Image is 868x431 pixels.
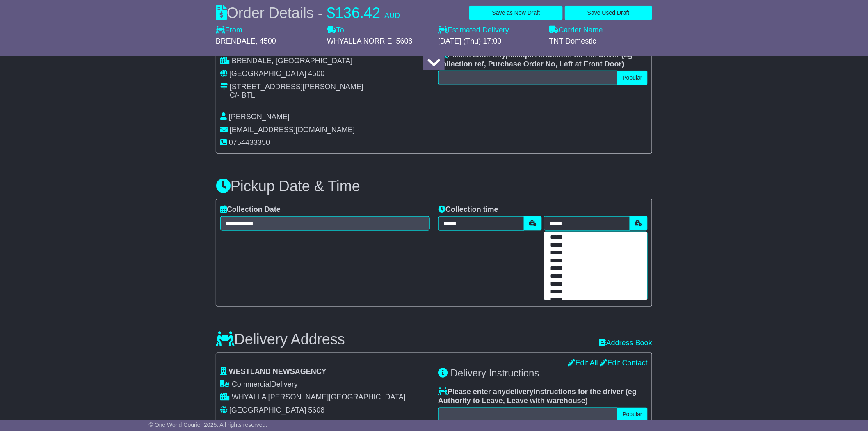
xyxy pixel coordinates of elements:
a: Edit All [568,359,598,367]
h3: Pickup Date & Time [216,178,652,195]
div: C/- BTL [230,91,363,100]
div: [STREET_ADDRESS][PERSON_NAME] [230,83,363,92]
span: 5608 [308,406,324,415]
label: Collection Date [220,205,281,214]
div: [DATE] (Thu) 17:00 [438,37,541,46]
span: WESTLAND NEWSAGENCY [229,367,327,376]
span: AUD [384,11,400,20]
span: © One World Courier 2025. All rights reserved. [149,422,267,428]
span: $ [327,5,335,21]
label: Please enter any instructions for the driver ( ) [438,388,648,406]
span: WHYALLA [PERSON_NAME][GEOGRAPHIC_DATA] [232,393,406,401]
button: Popular [617,71,648,85]
label: From [216,26,242,35]
span: eg Authority to Leave, Leave with warehouse [438,388,637,405]
h3: Delivery Address [216,331,345,348]
span: , 5608 [392,37,413,45]
span: [PERSON_NAME] [229,112,290,121]
button: Save Used Draft [565,6,652,20]
span: delivery [506,388,534,396]
span: [GEOGRAPHIC_DATA] [229,69,306,78]
label: Estimated Delivery [438,26,541,35]
span: [EMAIL_ADDRESS][DOMAIN_NAME] [230,126,355,134]
span: [GEOGRAPHIC_DATA] [229,406,306,415]
button: Save as New Draft [469,6,562,20]
div: Order Details - [216,4,400,22]
button: Popular [617,408,648,422]
a: Address Book [600,339,652,347]
span: WHYALLA NORRIE [327,37,392,45]
span: 0754433350 [229,138,270,147]
span: Delivery Instructions [451,367,539,378]
label: Collection time [438,205,498,214]
a: Edit Contact [600,359,648,367]
label: To [327,26,344,35]
div: TNT Domestic [549,37,652,46]
div: Delivery [220,381,430,390]
span: 136.42 [335,5,380,21]
span: , 4500 [256,37,276,45]
label: Carrier Name [549,26,603,35]
span: Commercial [232,381,271,389]
span: BRENDALE [216,37,256,45]
span: 4500 [308,69,324,78]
